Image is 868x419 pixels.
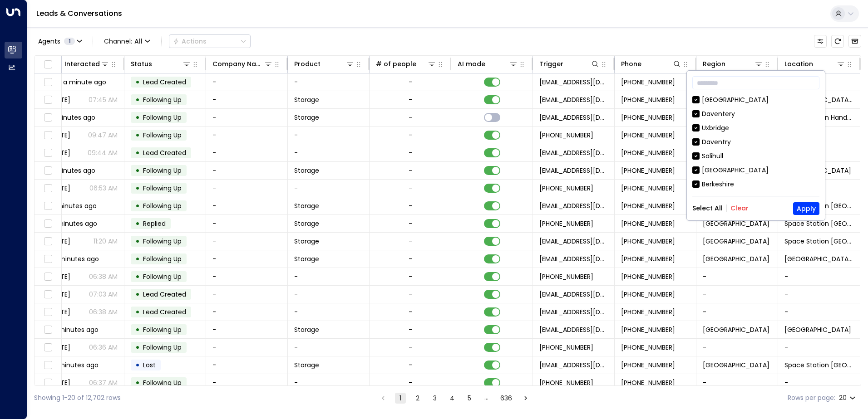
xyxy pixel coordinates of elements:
[539,201,608,210] span: leads@space-station.co.uk
[409,343,412,352] div: -
[458,58,485,69] div: AI mode
[288,303,370,321] td: -
[409,237,412,246] div: -
[89,272,118,281] p: 06:38 AM
[206,127,288,144] td: -
[692,151,819,161] div: Solihull
[696,374,778,391] td: -
[206,321,288,338] td: -
[409,166,412,175] div: -
[294,113,319,122] span: Storage
[692,137,819,147] div: Daventry
[621,254,675,263] span: +447891542015
[206,250,288,268] td: -
[621,325,675,334] span: +447891591635
[376,58,436,69] div: # of people
[206,180,288,197] td: -
[135,357,140,373] div: •
[135,74,140,90] div: •
[42,289,54,300] span: Toggle select row
[409,131,412,140] div: -
[135,145,140,161] div: •
[409,307,412,317] div: -
[206,91,288,108] td: -
[173,37,207,45] div: Actions
[621,78,675,87] span: +447948475677
[42,59,54,70] span: Toggle select all
[49,58,109,69] div: Last Interacted
[778,339,860,356] td: -
[169,34,251,48] div: Button group with a nested menu
[702,95,769,105] div: [GEOGRAPHIC_DATA]
[143,290,186,299] span: Lead Created
[294,325,319,334] span: Storage
[88,131,118,140] p: 09:47 AM
[703,58,725,69] div: Region
[135,251,140,267] div: •
[621,307,675,317] span: +447891542015
[42,77,54,88] span: Toggle select row
[89,343,118,352] p: 06:36 AM
[539,148,608,157] span: leads@space-station.co.uk
[206,339,288,356] td: -
[288,268,370,285] td: -
[539,184,593,193] span: +447492512201
[814,35,827,48] button: Customize
[702,123,729,133] div: Uxbridge
[621,272,675,281] span: +447891542015
[42,377,54,389] span: Toggle select row
[409,78,412,87] div: -
[294,201,319,210] span: Storage
[409,95,412,104] div: -
[539,113,608,122] span: leads@space-station.co.uk
[206,374,288,391] td: -
[458,58,518,69] div: AI mode
[206,286,288,303] td: -
[42,360,54,371] span: Toggle select row
[288,180,370,197] td: -
[89,184,118,193] p: 06:53 AM
[621,378,675,387] span: +447516706155
[131,58,191,69] div: Status
[135,163,140,178] div: •
[621,343,675,352] span: +447891591635
[135,234,140,249] div: •
[696,286,778,303] td: -
[831,35,844,48] span: Refresh
[294,219,319,228] span: Storage
[288,144,370,161] td: -
[702,137,731,147] div: Daventry
[409,184,412,193] div: -
[539,95,608,104] span: leads@space-station.co.uk
[539,58,563,69] div: Trigger
[38,38,60,44] span: Agents
[621,290,675,299] span: +447891542015
[89,378,118,387] p: 06:37 AM
[696,268,778,285] td: -
[143,361,156,370] span: Lost
[409,378,412,387] div: -
[409,290,412,299] div: -
[839,391,858,404] div: 20
[294,95,319,104] span: Storage
[621,361,675,370] span: +447516706155
[692,205,723,212] button: Select All
[143,219,166,228] span: Replied
[206,356,288,374] td: -
[621,219,675,228] span: +447832116627
[212,58,273,69] div: Company Name
[49,361,99,370] span: 22 minutes ago
[621,237,675,246] span: +447832116627
[42,236,54,247] span: Toggle select row
[89,307,118,317] p: 06:38 AM
[42,130,54,141] span: Toggle select row
[409,148,412,157] div: -
[621,166,675,175] span: +447492512201
[49,201,97,210] span: 15 minutes ago
[49,58,100,69] div: Last Interacted
[395,393,406,404] button: page 1
[778,268,860,285] td: -
[539,219,593,228] span: +447832116627
[621,58,681,69] div: Phone
[135,322,140,337] div: •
